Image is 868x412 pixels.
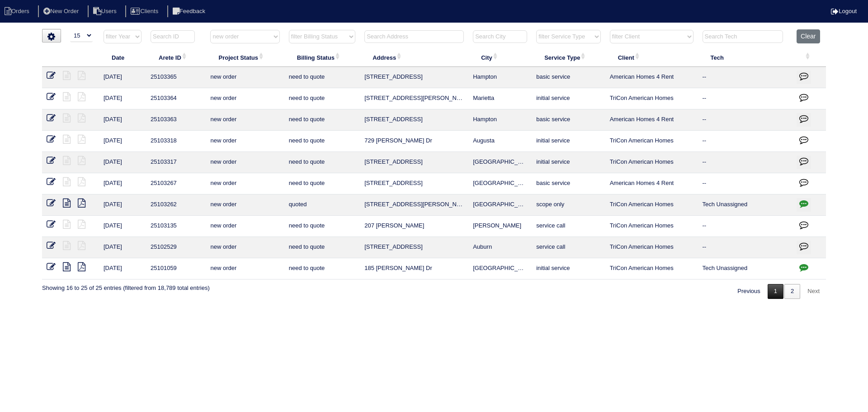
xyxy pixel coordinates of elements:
td: 25103318 [146,131,206,152]
td: [DATE] [99,88,146,109]
td: need to quote [284,109,360,131]
a: 2 [784,284,800,299]
td: TriCon American Homes [605,216,698,237]
a: Clients [125,8,165,14]
td: new order [206,67,284,88]
th: Arete ID: activate to sort column ascending [146,48,206,67]
td: American Homes 4 Rent [605,173,698,194]
td: [STREET_ADDRESS] [360,173,468,194]
input: Search ID [151,30,195,43]
th: Client: activate to sort column ascending [605,48,698,67]
td: 25103135 [146,216,206,237]
div: Showing 16 to 25 of 25 entries (filtered from 18,789 total entries) [42,279,210,292]
th: Date [99,48,146,67]
td: need to quote [284,173,360,194]
td: -- [698,67,793,88]
td: new order [206,237,284,258]
td: [DATE] [99,131,146,152]
td: [DATE] [99,194,146,216]
td: new order [206,152,284,173]
td: [STREET_ADDRESS] [360,152,468,173]
td: 25103317 [146,152,206,173]
td: American Homes 4 Rent [605,67,698,88]
td: [DATE] [99,67,146,88]
td: TriCon American Homes [605,88,698,109]
li: Users [88,5,124,18]
a: New Order [38,8,86,14]
td: new order [206,88,284,109]
td: -- [698,237,793,258]
a: Users [88,8,124,14]
td: -- [698,131,793,152]
th: Address: activate to sort column ascending [360,48,468,67]
td: initial service [532,258,605,279]
td: [DATE] [99,173,146,194]
td: need to quote [284,216,360,237]
td: quoted [284,194,360,216]
td: [GEOGRAPHIC_DATA] [468,152,532,173]
td: TriCon American Homes [605,152,698,173]
td: [DATE] [99,152,146,173]
td: need to quote [284,67,360,88]
td: [DATE] [99,216,146,237]
td: -- [698,152,793,173]
td: [STREET_ADDRESS] [360,237,468,258]
a: Previous [731,284,767,299]
td: American Homes 4 Rent [605,109,698,131]
th: City: activate to sort column ascending [468,48,532,67]
th: Tech [698,48,793,67]
td: initial service [532,131,605,152]
td: Tech Unassigned [698,194,793,216]
td: [GEOGRAPHIC_DATA] [468,258,532,279]
td: Hampton [468,67,532,88]
td: -- [698,216,793,237]
td: need to quote [284,131,360,152]
td: -- [698,173,793,194]
th: : activate to sort column ascending [792,48,826,67]
li: Clients [125,5,165,18]
td: [DATE] [99,258,146,279]
td: need to quote [284,258,360,279]
th: Billing Status: activate to sort column ascending [284,48,360,67]
a: 1 [768,284,783,299]
td: [PERSON_NAME] [468,216,532,237]
td: 207 [PERSON_NAME] [360,216,468,237]
td: need to quote [284,237,360,258]
td: scope only [532,194,605,216]
td: 25103262 [146,194,206,216]
td: TriCon American Homes [605,131,698,152]
td: -- [698,88,793,109]
input: Search Address [364,30,464,43]
a: Next [801,284,826,299]
input: Search City [473,30,527,43]
td: 25102529 [146,237,206,258]
td: new order [206,258,284,279]
td: 25103365 [146,67,206,88]
td: Auburn [468,237,532,258]
td: basic service [532,173,605,194]
td: Tech Unassigned [698,258,793,279]
th: Project Status: activate to sort column ascending [206,48,284,67]
input: Search Tech [703,30,783,43]
td: Hampton [468,109,532,131]
td: Marietta [468,88,532,109]
td: [STREET_ADDRESS][PERSON_NAME] [360,194,468,216]
td: Augusta [468,131,532,152]
td: -- [698,109,793,131]
td: [STREET_ADDRESS] [360,109,468,131]
td: new order [206,173,284,194]
td: new order [206,109,284,131]
td: TriCon American Homes [605,237,698,258]
td: initial service [532,152,605,173]
td: 185 [PERSON_NAME] Dr [360,258,468,279]
td: TriCon American Homes [605,194,698,216]
td: initial service [532,88,605,109]
td: basic service [532,67,605,88]
td: service call [532,237,605,258]
td: [DATE] [99,237,146,258]
td: TriCon American Homes [605,258,698,279]
th: Service Type: activate to sort column ascending [532,48,605,67]
td: [STREET_ADDRESS] [360,67,468,88]
td: [STREET_ADDRESS][PERSON_NAME] [360,88,468,109]
li: New Order [38,5,86,18]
